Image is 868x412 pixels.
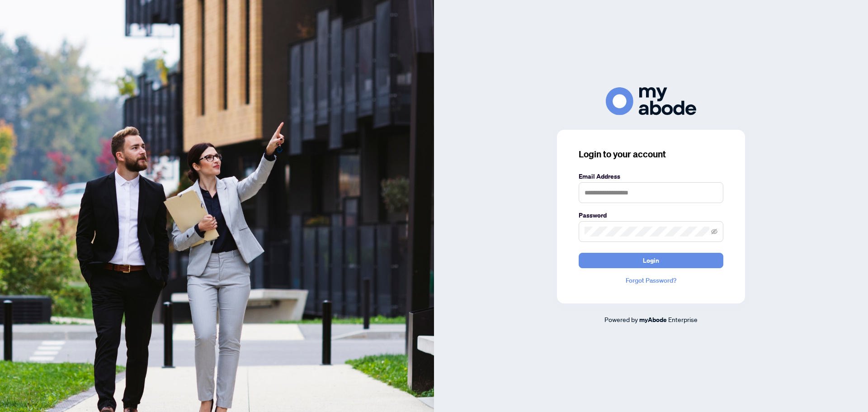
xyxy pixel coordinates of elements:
[639,315,667,325] a: myAbode
[579,253,723,268] button: Login
[643,253,659,268] span: Login
[606,87,696,115] img: ma-logo
[579,148,723,161] h3: Login to your account
[604,315,638,323] span: Powered by
[668,315,698,323] span: Enterprise
[579,171,723,181] label: Email Address
[711,228,717,235] span: eye-invisible
[579,275,723,285] a: Forgot Password?
[579,210,723,220] label: Password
